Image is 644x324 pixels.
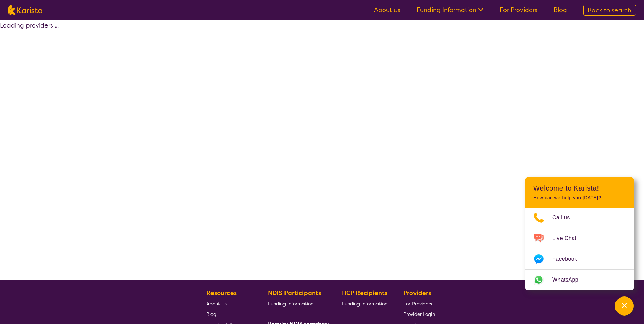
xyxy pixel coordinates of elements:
[342,298,387,309] a: Funding Information
[206,298,252,309] a: About Us
[268,301,313,307] span: Funding Information
[500,6,537,14] a: For Providers
[552,213,578,223] span: Call us
[342,301,387,307] span: Funding Information
[268,298,326,309] a: Funding Information
[342,289,387,297] b: HCP Recipients
[583,5,636,16] a: Back to search
[403,298,435,309] a: For Providers
[588,6,631,14] span: Back to search
[403,311,435,317] span: Provider Login
[552,254,585,264] span: Facebook
[206,289,237,297] b: Resources
[533,184,626,192] h2: Welcome to Karista!
[533,195,626,201] p: How can we help you [DATE]?
[403,309,435,319] a: Provider Login
[206,301,227,307] span: About Us
[552,275,587,285] span: WhatsApp
[8,5,42,15] img: Karista logo
[525,270,634,290] a: Web link opens in a new tab.
[417,6,483,14] a: Funding Information
[206,309,252,319] a: Blog
[374,6,400,14] a: About us
[525,208,634,290] ul: Choose channel
[403,289,431,297] b: Providers
[615,296,634,316] button: Channel Menu
[268,289,321,297] b: NDIS Participants
[554,6,567,14] a: Blog
[552,233,585,244] span: Live Chat
[403,301,432,307] span: For Providers
[525,177,634,290] div: Channel Menu
[206,311,216,317] span: Blog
